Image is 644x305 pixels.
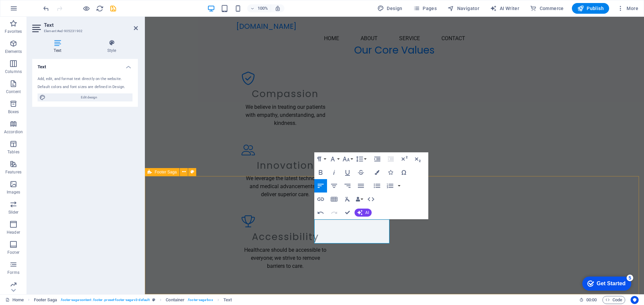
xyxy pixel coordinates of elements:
[591,297,592,302] span: :
[155,170,177,174] span: Footer Saga
[38,76,132,82] div: Add, edit, and format text directly on the website.
[145,17,644,294] iframe: To enrich screen reader interactions, please activate Accessibility in Grammarly extension settings
[20,7,49,13] div: Get Started
[7,230,20,235] p: Header
[371,179,383,193] button: Unordered List
[38,93,132,101] button: Edit design
[579,296,597,304] h6: Session time
[5,169,21,175] p: Features
[42,5,50,12] i: Undo: Change text (Ctrl+Z)
[487,3,522,14] button: AI Writer
[96,4,104,12] button: reload
[7,189,20,195] p: Images
[109,5,117,12] i: Save (Ctrl+S)
[7,270,19,275] p: Forms
[86,40,138,54] h4: Style
[527,3,567,14] button: Commerce
[397,166,410,179] button: Special Characters
[396,179,402,193] button: Ordered List
[44,28,124,34] h3: Element #ed-905231902
[275,5,281,11] i: On resize automatically adjust zoom level to fit chosen device.
[371,152,384,166] button: Increase Indent
[5,49,22,54] p: Elements
[8,109,19,115] p: Boxes
[7,250,19,255] p: Footer
[355,193,364,206] button: Data Bindings
[384,179,396,193] button: Ordered List
[341,152,354,166] button: Font Size
[341,179,354,193] button: Align Right
[328,166,340,179] button: Italic (Ctrl+I)
[34,296,232,304] nav: breadcrumb
[355,166,367,179] button: Strikethrough
[314,166,327,179] button: Bold (Ctrl+B)
[572,3,609,14] button: Publish
[377,5,402,12] span: Design
[50,1,56,8] div: 5
[411,3,439,14] button: Pages
[42,4,50,12] button: undo
[314,152,327,166] button: Paragraph Format
[257,4,268,12] h6: 100%
[602,296,625,304] button: Code
[355,209,372,217] button: AI
[490,5,519,12] span: AI Writer
[34,296,57,304] span: Click to select. Double-click to edit
[187,296,213,304] span: . footer-saga-box
[413,5,437,12] span: Pages
[355,179,367,193] button: Align Justify
[605,296,622,304] span: Code
[4,129,23,135] p: Accordion
[314,193,327,206] button: Insert Link
[152,298,155,302] i: This element is a customizable preset
[530,5,564,12] span: Commerce
[96,5,104,12] i: Reload page
[398,152,411,166] button: Superscript
[341,166,354,179] button: Underline (Ctrl+U)
[341,193,354,206] button: Clear Formatting
[577,5,604,12] span: Publish
[48,93,130,101] span: Edit design
[314,206,327,219] button: Undo (Ctrl+Z)
[6,89,21,94] p: Content
[82,4,90,12] button: Click here to leave preview mode and continue editing
[371,166,383,179] button: Colors
[109,4,117,12] button: save
[355,152,367,166] button: Line Height
[5,3,54,17] div: Get Started 5 items remaining, 0% complete
[8,210,19,215] p: Slider
[365,193,377,206] button: HTML
[5,29,22,34] p: Favorites
[328,193,340,206] button: Insert Table
[32,40,86,54] h4: Text
[328,206,340,219] button: Redo (Ctrl+Shift+Z)
[384,166,397,179] button: Icons
[384,152,397,166] button: Decrease Indent
[314,179,327,193] button: Align Left
[60,296,150,304] span: . footer-saga-content .footer .preset-footer-saga-v3-default
[341,206,354,219] button: Confirm (Ctrl+⏎)
[365,211,369,215] span: AI
[328,179,340,193] button: Align Center
[44,22,138,28] h2: Text
[614,3,641,14] button: More
[7,149,19,155] p: Tables
[375,3,405,14] button: Design
[223,296,232,304] span: Click to select. Double-click to edit
[445,3,482,14] button: Navigator
[328,152,340,166] button: Font Family
[411,152,424,166] button: Subscript
[32,59,138,71] h4: Text
[38,84,132,90] div: Default colors and font sizes are defined in Design.
[447,5,479,12] span: Navigator
[617,5,638,12] span: More
[5,296,24,304] a: Click to cancel selection. Double-click to open Pages
[631,296,639,304] button: Usercentrics
[166,296,184,304] span: Click to select. Double-click to edit
[247,4,271,12] button: 100%
[586,296,597,304] span: 00 00
[5,69,22,74] p: Columns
